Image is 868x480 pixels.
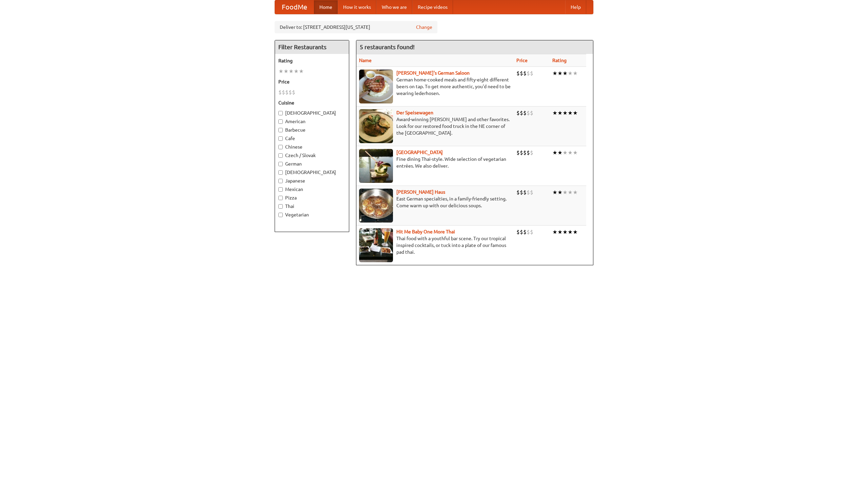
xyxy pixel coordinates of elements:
img: esthers.jpg [359,70,393,103]
li: ★ [568,70,573,77]
li: $ [527,109,530,117]
li: ★ [289,68,294,75]
li: $ [520,149,523,156]
li: ★ [573,70,578,77]
li: ★ [573,109,578,117]
input: Thai [278,204,283,209]
input: Czech / Slovak [278,153,283,158]
li: $ [520,109,523,117]
li: ★ [283,68,289,75]
p: German home-cooked meals and fifty-eight different beers on tap. To get more authentic, you'd nee... [359,76,511,97]
li: $ [527,70,530,77]
label: [DEMOGRAPHIC_DATA] [278,169,346,176]
li: ★ [568,109,573,117]
li: ★ [552,149,557,156]
a: How it works [338,0,376,14]
h5: Rating [278,57,346,64]
li: ★ [573,189,578,196]
div: Deliver to: [STREET_ADDRESS][US_STATE] [275,21,437,33]
li: ★ [278,68,283,75]
li: ★ [552,228,557,236]
label: American [278,118,346,125]
li: $ [520,189,523,196]
li: $ [289,89,292,96]
label: Barbecue [278,127,346,133]
a: Rating [552,58,567,63]
label: Thai [278,203,346,210]
input: Cafe [278,136,283,141]
li: ★ [573,149,578,156]
li: $ [523,228,527,236]
li: $ [520,70,523,77]
li: $ [516,189,520,196]
label: Japanese [278,177,346,184]
li: $ [523,70,527,77]
li: ★ [552,109,557,117]
li: ★ [557,109,563,117]
li: $ [285,89,289,96]
label: Cafe [278,135,346,142]
input: [DEMOGRAPHIC_DATA] [278,111,283,115]
li: $ [530,70,533,77]
input: Pizza [278,196,283,200]
li: ★ [557,70,563,77]
li: $ [527,228,530,236]
a: Home [314,0,338,14]
a: Der Speisewagen [396,110,433,115]
input: American [278,119,283,124]
li: $ [530,228,533,236]
li: $ [516,70,520,77]
li: $ [282,89,285,96]
a: Price [516,58,528,63]
h5: Cuisine [278,99,346,106]
p: Award-winning [PERSON_NAME] and other favorites. Look for our restored food truck in the NE corne... [359,116,511,136]
input: Japanese [278,179,283,183]
img: satay.jpg [359,149,393,183]
label: [DEMOGRAPHIC_DATA] [278,110,346,116]
input: Chinese [278,145,283,149]
a: FoodMe [275,0,314,14]
li: $ [530,189,533,196]
li: ★ [557,189,563,196]
img: babythai.jpg [359,228,393,262]
li: $ [516,228,520,236]
label: German [278,160,346,167]
b: Hit Me Baby One More Thai [396,229,455,234]
li: ★ [563,70,568,77]
label: Pizza [278,194,346,201]
b: [PERSON_NAME] Haus [396,189,445,195]
li: $ [523,149,527,156]
li: $ [530,149,533,156]
p: Thai food with a youthful bar scene. Try our tropical inspired cocktails, or tuck into a plate of... [359,235,511,255]
input: [DEMOGRAPHIC_DATA] [278,170,283,175]
h5: Price [278,78,346,85]
a: [GEOGRAPHIC_DATA] [396,150,443,155]
li: ★ [563,149,568,156]
li: ★ [552,70,557,77]
label: Czech / Slovak [278,152,346,159]
input: Barbecue [278,128,283,132]
li: $ [523,189,527,196]
li: ★ [299,68,304,75]
ng-pluralize: 5 restaurants found! [360,44,415,50]
a: Change [416,24,432,31]
li: ★ [573,228,578,236]
li: ★ [568,228,573,236]
label: Vegetarian [278,211,346,218]
li: ★ [563,228,568,236]
input: Vegetarian [278,213,283,217]
p: East German specialties, in a family-friendly setting. Come warm up with our delicious soups. [359,195,511,209]
li: $ [530,109,533,117]
img: kohlhaus.jpg [359,189,393,223]
li: ★ [563,189,568,196]
a: Help [565,0,586,14]
li: ★ [557,228,563,236]
li: ★ [568,189,573,196]
li: $ [292,89,295,96]
li: $ [516,109,520,117]
li: $ [527,149,530,156]
li: $ [523,109,527,117]
label: Chinese [278,143,346,150]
